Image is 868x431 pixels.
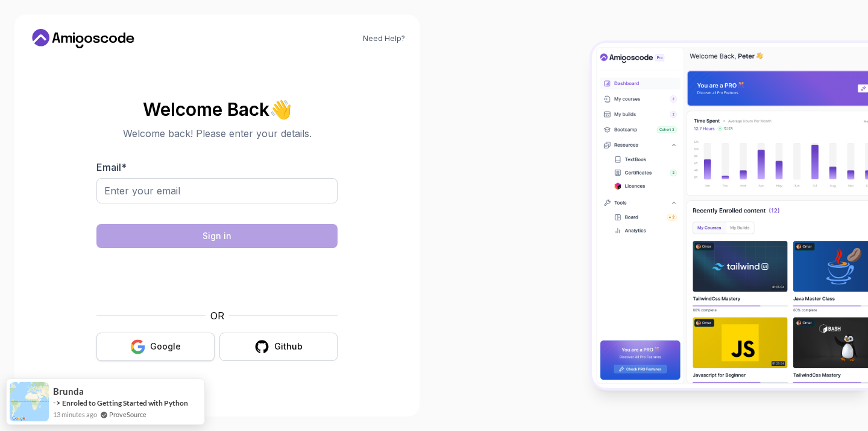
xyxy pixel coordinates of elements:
[210,308,224,323] p: OR
[53,409,97,420] span: 13 minutes ago
[62,398,188,408] a: Enroled to Getting Started with Python
[10,382,49,421] img: provesource social proof notification image
[150,340,181,353] div: Google
[219,333,338,361] button: Github
[269,99,291,118] span: 👋
[592,43,868,388] img: Amigoscode Dashboard
[53,386,84,397] span: Brunda
[109,409,146,420] a: ProveSource
[53,398,61,407] span: ->
[96,224,338,248] button: Sign in
[29,29,137,48] a: Home link
[363,34,405,43] a: Need Help?
[126,255,308,301] iframe: Widget containing checkbox for hCaptcha security challenge
[96,100,338,119] h2: Welcome Back
[96,161,127,173] label: Email *
[274,340,303,353] div: Github
[96,178,338,203] input: Enter your email
[203,230,231,242] div: Sign in
[96,333,215,361] button: Google
[96,126,338,141] p: Welcome back! Please enter your details.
